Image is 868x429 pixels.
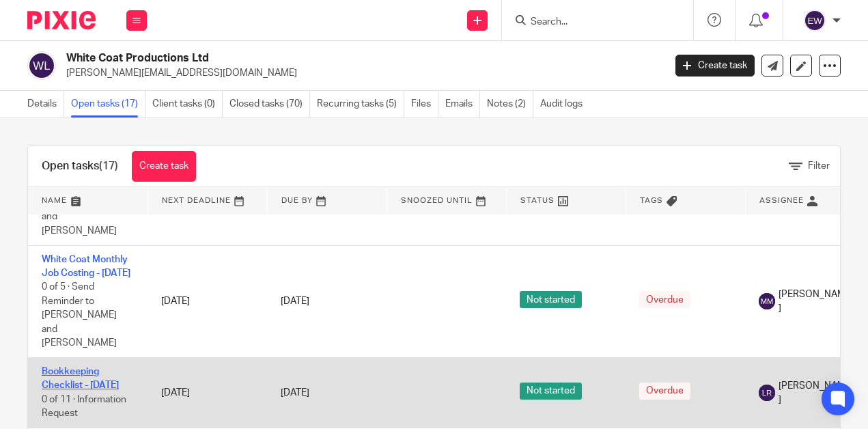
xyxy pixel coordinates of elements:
[99,161,118,171] span: (17)
[401,197,473,204] span: Snoozed Until
[42,395,126,419] span: 0 of 11 · Information Request
[520,197,555,204] span: Status
[520,383,582,400] span: Not started
[281,388,309,398] span: [DATE]
[540,91,589,117] a: Audit logs
[639,383,690,400] span: Overdue
[487,91,533,117] a: Notes (2)
[148,245,267,358] td: [DATE]
[42,255,130,278] a: White Coat Monthly Job Costing - [DATE]
[411,91,438,117] a: Files
[66,66,655,80] p: [PERSON_NAME][EMAIL_ADDRESS][DOMAIN_NAME]
[152,91,223,117] a: Client tasks (0)
[520,291,582,308] span: Not started
[759,385,775,401] img: svg%3E
[640,197,663,204] span: Tags
[42,367,119,390] a: Bookkeeping Checklist - [DATE]
[445,91,480,117] a: Emails
[779,288,851,316] span: [PERSON_NAME]
[779,379,851,407] span: [PERSON_NAME]
[42,282,117,348] span: 0 of 5 · Send Reminder to [PERSON_NAME] and [PERSON_NAME]
[808,161,830,171] span: Filter
[804,10,826,31] img: svg%3E
[66,51,537,66] h2: White Coat Productions Ltd
[529,16,652,29] input: Search
[148,358,267,428] td: [DATE]
[132,151,196,182] a: Create task
[675,55,755,77] a: Create task
[281,296,309,306] span: [DATE]
[317,91,404,117] a: Recurring tasks (5)
[42,159,118,174] h1: Open tasks
[639,291,690,308] span: Overdue
[229,91,310,117] a: Closed tasks (70)
[71,91,145,117] a: Open tasks (17)
[759,293,775,309] img: svg%3E
[27,51,56,80] img: svg%3E
[27,91,64,117] a: Details
[27,11,96,29] img: Pixie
